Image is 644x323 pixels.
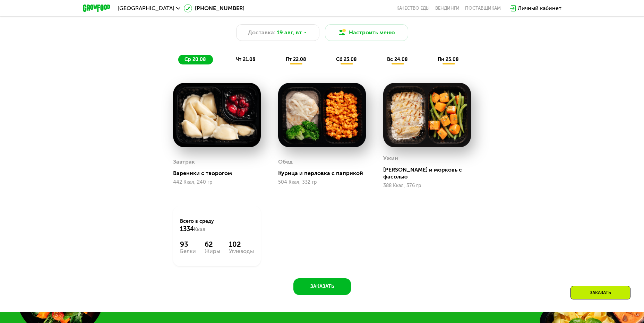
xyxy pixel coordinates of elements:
[118,6,174,11] span: [GEOGRAPHIC_DATA]
[180,225,194,233] span: 1334
[205,240,220,248] div: 62
[173,170,266,177] div: Вареники с творогом
[465,6,501,11] div: поставщикам
[278,170,371,177] div: Курица и перловка с паприкой
[438,56,459,62] span: пн 25.08
[184,4,244,12] a: [PHONE_NUMBER]
[383,153,398,164] div: Ужин
[396,6,430,11] a: Качество еды
[229,240,254,248] div: 102
[325,24,408,41] button: Настроить меню
[205,248,220,254] div: Жиры
[435,6,460,11] a: Вендинги
[180,218,254,233] div: Всего в среду
[173,180,261,185] div: 442 Ккал, 240 гр
[387,56,408,62] span: вс 24.08
[278,157,293,167] div: Обед
[518,4,561,12] div: Личный кабинет
[383,183,471,189] div: 388 Ккал, 376 гр
[248,28,275,37] span: Доставка:
[383,166,476,180] div: [PERSON_NAME] и морковь с фасолью
[336,56,357,62] span: сб 23.08
[229,248,254,254] div: Углеводы
[194,227,205,233] span: Ккал
[184,56,206,62] span: ср 20.08
[293,278,351,295] button: Заказать
[180,248,196,254] div: Белки
[277,28,302,37] span: 19 авг, вт
[173,157,195,167] div: Завтрак
[236,56,256,62] span: чт 21.08
[180,240,196,248] div: 93
[570,286,630,299] div: Заказать
[286,56,306,62] span: пт 22.08
[278,180,366,185] div: 504 Ккал, 332 гр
